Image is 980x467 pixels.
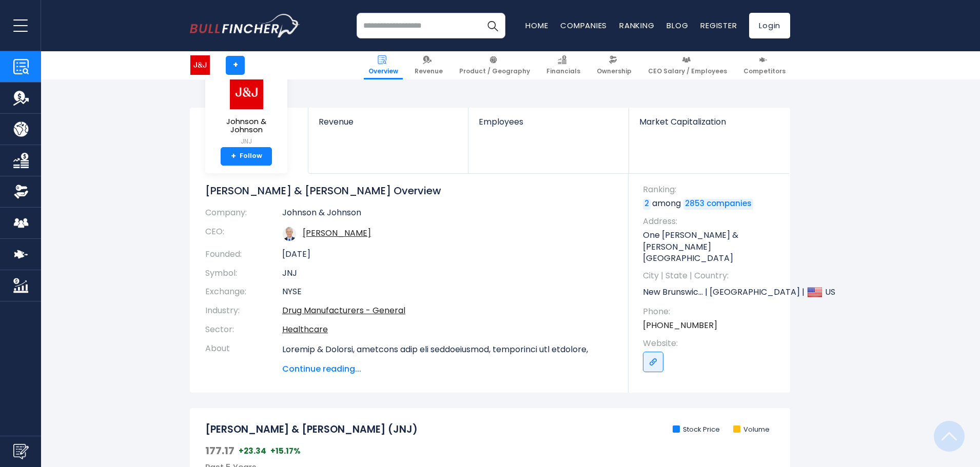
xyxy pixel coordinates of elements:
[597,67,632,75] span: Ownership
[282,208,613,222] td: Johnson & Johnson
[13,184,29,199] img: Ownership
[743,67,786,75] span: Competitors
[643,216,780,227] span: Address:
[308,108,468,144] a: Revenue
[228,75,264,110] img: JNJ logo
[455,51,535,79] a: Product / Geography
[239,446,266,456] span: +23.34
[213,75,280,147] a: Johnson & Johnson JNJ
[282,264,613,283] td: JNJ
[282,323,328,335] a: Healthcare
[667,20,688,31] a: Blog
[190,14,300,37] a: Go to homepage
[205,184,613,197] h1: [PERSON_NAME] & [PERSON_NAME] Overview
[205,208,282,222] th: Company:
[205,282,282,301] th: Exchange:
[643,306,780,317] span: Phone:
[643,199,651,209] a: 2
[673,425,720,434] li: Stock Price
[468,108,628,144] a: Employees
[270,446,301,456] span: +15.17%
[364,51,403,79] a: Overview
[459,67,530,75] span: Product / Geography
[410,51,447,79] a: Revenue
[683,199,753,209] a: 2853 companies
[205,423,418,436] h2: [PERSON_NAME] & [PERSON_NAME] (JNJ)
[221,147,272,166] a: +Follow
[643,184,780,195] span: Ranking:
[368,67,398,75] span: Overview
[226,56,245,75] a: +
[303,227,371,239] a: ceo
[282,282,613,301] td: NYSE
[213,137,279,146] small: JNJ
[205,264,282,283] th: Symbol:
[205,444,234,457] span: 177.17
[592,51,636,79] a: Ownership
[205,222,282,245] th: CEO:
[205,339,282,375] th: About
[282,363,613,375] span: Continue reading...
[415,67,443,75] span: Revenue
[643,230,780,264] p: One [PERSON_NAME] & [PERSON_NAME][GEOGRAPHIC_DATA]
[739,51,790,79] a: Competitors
[560,20,607,31] a: Companies
[525,20,548,31] a: Home
[619,20,654,31] a: Ranking
[542,51,585,79] a: Financials
[205,245,282,264] th: Founded:
[479,117,618,127] span: Employees
[205,320,282,339] th: Sector:
[733,425,770,434] li: Volume
[643,352,663,372] a: Go to link
[190,14,300,37] img: bullfincher logo
[643,198,780,209] p: among
[700,20,737,31] a: Register
[319,117,458,127] span: Revenue
[643,51,732,79] a: CEO Salary / Employees
[282,227,297,241] img: joaquin-duato.jpg
[648,67,727,75] span: CEO Salary / Employees
[546,67,580,75] span: Financials
[643,338,780,349] span: Website:
[629,108,789,144] a: Market Capitalization
[643,320,717,331] a: [PHONE_NUMBER]
[639,117,779,127] span: Market Capitalization
[205,301,282,320] th: Industry:
[643,285,780,300] p: New Brunswic... | [GEOGRAPHIC_DATA] | US
[282,245,613,264] td: [DATE]
[282,304,405,316] a: Drug Manufacturers - General
[643,270,780,281] span: City | State | Country:
[480,13,505,38] button: Search
[190,55,210,75] img: JNJ logo
[749,13,790,38] a: Login
[213,117,279,134] span: Johnson & Johnson
[231,152,236,161] strong: +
